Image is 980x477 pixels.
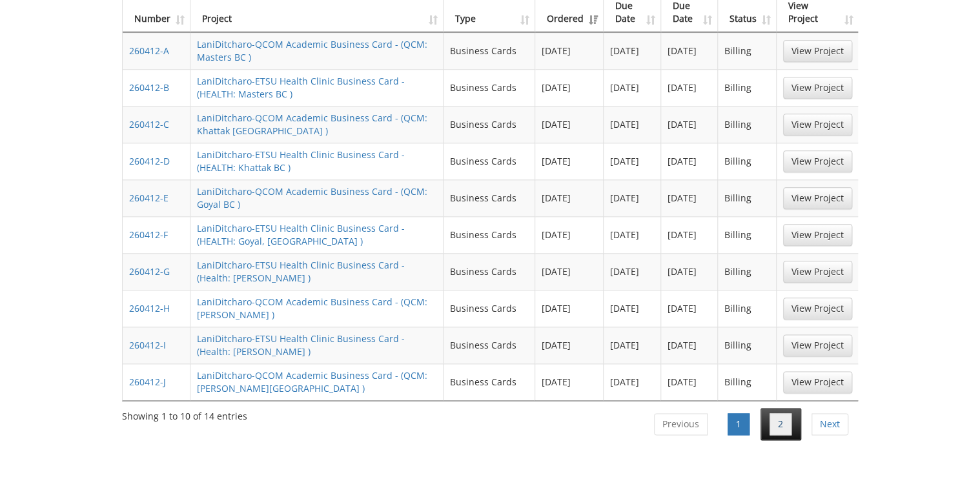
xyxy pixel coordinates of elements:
[783,187,852,209] a: View Project
[444,253,535,290] td: Business Cards
[604,290,660,327] td: [DATE]
[129,118,169,130] a: 260412-C
[783,40,852,62] a: View Project
[661,179,718,216] td: [DATE]
[197,259,405,284] a: LaniDitcharo-ETSU Health Clinic Business Card - (Health: [PERSON_NAME] )
[770,413,791,435] a: 2
[129,81,169,94] a: 260412-B
[661,143,718,179] td: [DATE]
[129,155,170,167] a: 260412-D
[122,405,247,423] div: Showing 1 to 10 of 14 entries
[783,224,852,246] a: View Project
[728,413,750,435] a: 1
[661,253,718,290] td: [DATE]
[444,143,535,179] td: Business Cards
[535,327,604,363] td: [DATE]
[444,363,535,400] td: Business Cards
[812,413,848,435] a: Next
[129,339,166,351] a: 260412-I
[444,327,535,363] td: Business Cards
[718,327,777,363] td: Billing
[197,75,405,100] a: LaniDitcharo-ETSU Health Clinic Business Card - (HEALTH: Masters BC )
[604,327,660,363] td: [DATE]
[197,112,427,137] a: LaniDitcharo-QCOM Academic Business Card - (QCM: Khattak [GEOGRAPHIC_DATA] )
[129,376,166,388] a: 260412-J
[718,69,777,106] td: Billing
[535,216,604,253] td: [DATE]
[783,334,852,356] a: View Project
[604,253,660,290] td: [DATE]
[444,32,535,69] td: Business Cards
[661,290,718,327] td: [DATE]
[783,298,852,320] a: View Project
[661,32,718,69] td: [DATE]
[661,216,718,253] td: [DATE]
[197,296,427,321] a: LaniDitcharo-QCOM Academic Business Card - (QCM: [PERSON_NAME] )
[444,290,535,327] td: Business Cards
[783,371,852,393] a: View Project
[783,150,852,172] a: View Project
[718,32,777,69] td: Billing
[783,261,852,283] a: View Project
[535,179,604,216] td: [DATE]
[718,106,777,143] td: Billing
[444,106,535,143] td: Business Cards
[197,332,405,358] a: LaniDitcharo-ETSU Health Clinic Business Card - (Health: [PERSON_NAME] )
[661,106,718,143] td: [DATE]
[197,38,427,63] a: LaniDitcharo-QCOM Academic Business Card - (QCM: Masters BC )
[654,413,708,435] a: Previous
[604,216,660,253] td: [DATE]
[718,253,777,290] td: Billing
[197,185,427,210] a: LaniDitcharo-QCOM Academic Business Card - (QCM: Goyal BC )
[535,253,604,290] td: [DATE]
[197,148,405,174] a: LaniDitcharo-ETSU Health Clinic Business Card - (HEALTH: Khattak BC )
[661,69,718,106] td: [DATE]
[444,179,535,216] td: Business Cards
[783,114,852,136] a: View Project
[604,32,660,69] td: [DATE]
[783,77,852,99] a: View Project
[604,363,660,400] td: [DATE]
[129,192,168,204] a: 260412-E
[535,69,604,106] td: [DATE]
[535,290,604,327] td: [DATE]
[718,363,777,400] td: Billing
[535,32,604,69] td: [DATE]
[129,45,169,57] a: 260412-A
[197,222,405,247] a: LaniDitcharo-ETSU Health Clinic Business Card - (HEALTH: Goyal, [GEOGRAPHIC_DATA] )
[718,290,777,327] td: Billing
[444,216,535,253] td: Business Cards
[604,69,660,106] td: [DATE]
[535,106,604,143] td: [DATE]
[718,216,777,253] td: Billing
[661,327,718,363] td: [DATE]
[129,228,168,241] a: 260412-F
[718,143,777,179] td: Billing
[604,143,660,179] td: [DATE]
[604,179,660,216] td: [DATE]
[535,143,604,179] td: [DATE]
[718,179,777,216] td: Billing
[129,265,170,278] a: 260412-G
[661,363,718,400] td: [DATE]
[604,106,660,143] td: [DATE]
[444,69,535,106] td: Business Cards
[535,363,604,400] td: [DATE]
[129,302,170,314] a: 260412-H
[197,369,427,394] a: LaniDitcharo-QCOM Academic Business Card - (QCM: [PERSON_NAME][GEOGRAPHIC_DATA] )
